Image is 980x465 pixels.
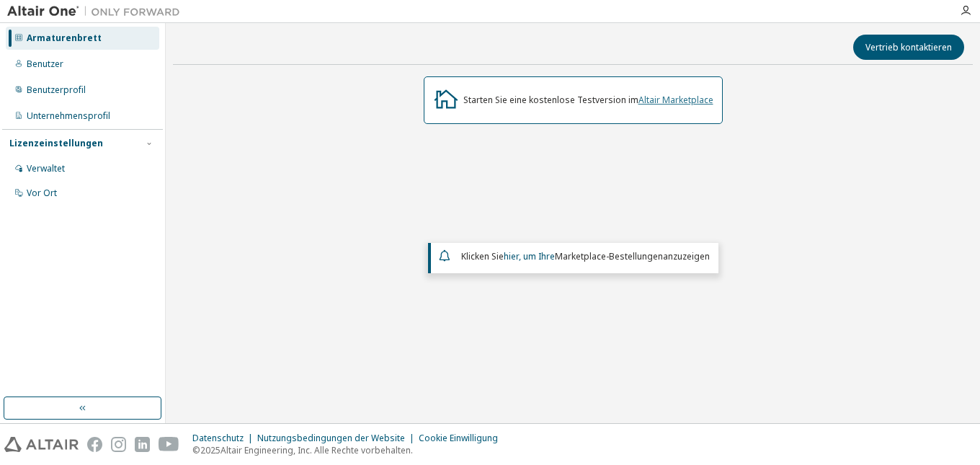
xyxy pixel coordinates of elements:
font: Altair Engineering, Inc. Alle Rechte vorbehalten. [220,444,413,456]
font: Vor Ort [27,187,57,199]
font: © [192,444,200,456]
font: Starten Sie eine kostenlose Testversion im [463,94,638,106]
font: Datenschutz [192,432,244,444]
font: anzuzeigen [663,250,710,262]
img: linkedin.svg [135,437,150,452]
img: facebook.svg [87,437,102,452]
img: Altair One [7,4,187,19]
img: altair_logo.svg [4,437,79,452]
font: Nutzungsbedingungen der Website [257,432,405,444]
button: Vertrieb kontaktieren [853,35,964,60]
font: 2025 [200,444,220,456]
font: Benutzer [27,58,63,70]
img: youtube.svg [159,437,179,452]
font: Vertrieb kontaktieren [865,41,952,53]
font: Armaturenbrett [27,32,102,44]
font: Klicken Sie [461,250,504,262]
img: instagram.svg [111,437,126,452]
font: Marketplace-Bestellungen [555,250,663,262]
font: Cookie Einwilligung [419,432,498,444]
a: hier, um Ihre [504,250,555,262]
a: Altair Marketplace [638,94,713,106]
font: Unternehmensprofil [27,110,110,122]
font: Verwaltet [27,162,65,174]
font: Benutzerprofil [27,84,86,96]
font: Lizenzeinstellungen [9,137,103,149]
